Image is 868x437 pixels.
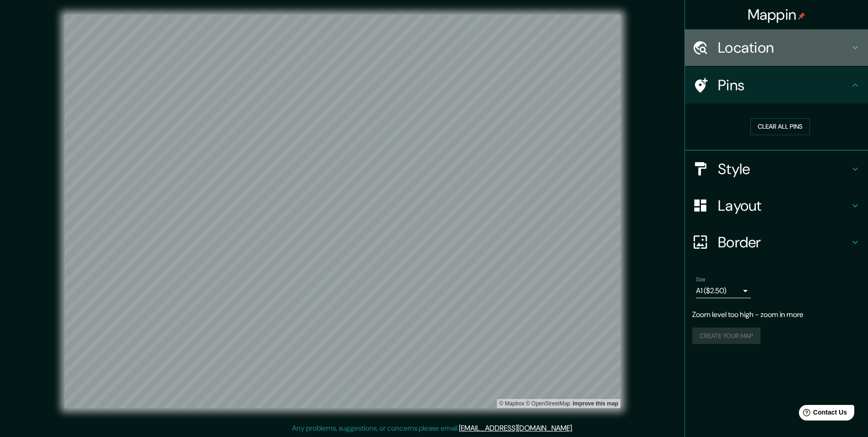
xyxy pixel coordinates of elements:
[575,423,577,434] div: .
[685,187,868,224] div: Layout
[696,284,751,298] div: A1 ($2.50)
[573,400,618,407] a: Map feedback
[65,15,620,408] canvas: Map
[798,12,805,20] img: pin-icon.png
[692,309,861,320] p: Zoom level too high - zoom in more
[573,423,575,434] div: .
[292,423,573,434] p: Any problems, suggestions, or concerns please email .
[459,423,572,433] a: [EMAIL_ADDRESS][DOMAIN_NAME]
[748,5,806,24] h4: Mappin
[685,29,868,66] div: Location
[787,401,858,427] iframe: Help widget launcher
[718,197,850,215] h4: Layout
[685,151,868,187] div: Style
[718,233,850,251] h4: Border
[526,400,570,407] a: OpenStreetMap
[685,224,868,261] div: Border
[750,118,810,135] button: Clear all pins
[718,76,850,94] h4: Pins
[696,275,706,283] label: Size
[718,160,850,178] h4: Style
[685,67,868,104] div: Pins
[718,38,850,57] h4: Location
[499,400,524,407] a: Mapbox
